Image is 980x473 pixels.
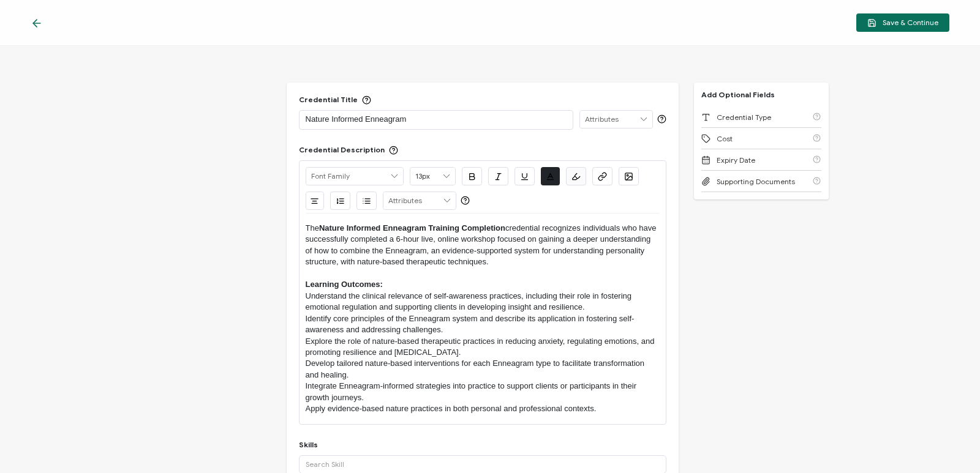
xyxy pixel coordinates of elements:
[299,440,318,449] div: Skills
[299,145,398,154] div: Credential Description
[306,168,403,185] input: Font Family
[306,403,660,414] p: Apply evidence-based nature practices in both personal and professional contexts.
[717,134,733,143] span: Cost
[306,336,660,359] p: Explore the role of nature-based therapeutic practices in reducing anxiety, regulating emotions, ...
[306,358,660,381] p: Develop tailored nature-based interventions for each Enneagram type to facilitate transformation ...
[410,168,455,185] input: Font Size
[306,113,567,125] p: Nature Informed Enneagram
[919,414,980,473] iframe: Chat Widget
[856,13,949,32] button: Save & Continue
[306,280,383,289] strong: Learning Outcomes:
[306,381,660,403] p: Integrate Enneagram-informed strategies into practice to support clients or participants in their...
[867,18,938,28] span: Save & Continue
[717,177,795,186] span: Supporting Documents
[319,223,505,233] strong: Nature Informed Enneagram Training Completion
[580,111,652,128] input: Attributes
[299,95,371,104] div: Credential Title
[694,90,782,99] p: Add Optional Fields
[306,223,660,268] p: The credential recognizes individuals who have successfully completed a 6-hour live, online works...
[306,291,660,313] p: Understand the clinical relevance of self-awareness practices, including their role in fostering ...
[306,313,660,336] p: Identify core principles of the Enneagram system and describe its application in fostering self-a...
[383,192,456,209] input: Attributes
[717,113,771,122] span: Credential Type
[717,155,755,165] span: Expiry Date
